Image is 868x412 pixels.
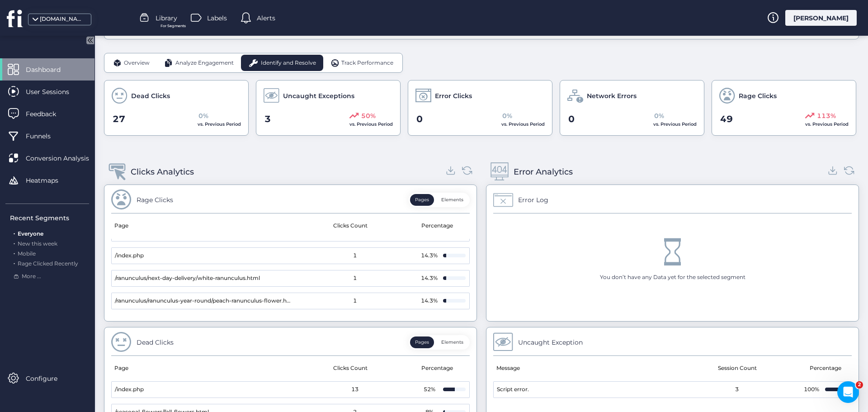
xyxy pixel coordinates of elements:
[720,112,733,126] span: 49
[349,121,393,127] span: vs. Previous Period
[18,250,36,257] span: Mobile
[802,356,852,381] mat-header-cell: Percentage
[261,59,316,67] span: Identify and Resolve
[414,213,463,239] mat-header-cell: Percentage
[414,356,463,381] mat-header-cell: Percentage
[501,121,545,127] span: vs. Previous Period
[131,91,170,101] span: Dead Clicks
[518,195,548,205] div: Error Log
[435,91,472,101] span: Error Clicks
[14,258,15,267] span: .
[18,260,78,267] span: Rage Clicked Recently
[26,153,103,163] span: Conversion Analysis
[568,112,575,126] span: 0
[436,194,468,206] button: Elements
[735,385,739,394] span: 3
[673,356,802,381] mat-header-cell: Session Count
[283,91,354,101] span: Uncaught Exceptions
[493,356,673,381] mat-header-cell: Message
[124,59,150,67] span: Overview
[518,337,583,347] div: Uncaught Exception
[26,87,83,97] span: User Sessions
[653,121,697,127] span: vs. Previous Period
[22,272,41,281] span: More ...
[115,274,260,283] span: /ranunculus/next-day-delivery/white-ranunculus.html
[156,13,177,23] span: Library
[654,111,664,121] span: 0%
[160,23,186,29] span: For Segments
[111,356,288,381] mat-header-cell: Page
[600,273,745,282] div: You don’t have any Data yet for the selected segment
[514,166,573,178] div: Error Analytics
[420,274,439,283] div: 14.3%
[26,374,71,384] span: Configure
[353,274,357,283] span: 1
[257,13,275,23] span: Alerts
[497,385,529,394] span: Script error.
[137,337,174,347] div: Dead Clicks
[353,251,357,260] span: 1
[137,195,173,205] div: Rage Clicks
[111,213,288,239] mat-header-cell: Page
[113,112,125,126] span: 27
[817,111,836,121] span: 113%
[351,385,359,394] span: 13
[420,297,439,305] div: 14.3%
[416,112,423,126] span: 0
[341,59,393,67] span: Track Performance
[264,112,271,126] span: 3
[288,213,414,239] mat-header-cell: Clicks Count
[18,240,57,247] span: New this week
[353,297,357,305] span: 1
[40,15,85,24] div: [DOMAIN_NAME]
[207,13,227,23] span: Labels
[420,251,439,260] div: 14.3%
[198,111,208,121] span: 0%
[10,213,89,223] div: Recent Segments
[115,251,144,260] span: /index.php
[805,121,849,127] span: vs. Previous Period
[436,336,468,348] button: Elements
[26,65,74,75] span: Dashboard
[26,109,70,119] span: Feedback
[410,194,434,206] button: Pages
[115,385,144,394] span: /index.php
[856,381,863,388] span: 2
[18,230,43,237] span: Everyone
[26,131,64,141] span: Funnels
[115,297,291,305] span: /ranunculus/ranunculus-year-round/peach-ranunculus-flower.html
[502,111,512,121] span: 0%
[785,10,857,26] div: [PERSON_NAME]
[14,248,15,257] span: .
[14,228,15,237] span: .
[175,59,234,67] span: Analyze Engagement
[26,175,72,185] span: Heatmaps
[14,238,15,247] span: .
[739,91,777,101] span: Rage Clicks
[410,336,434,348] button: Pages
[288,356,414,381] mat-header-cell: Clicks Count
[361,111,376,121] span: 50%
[802,385,821,394] div: 100%
[131,166,194,178] div: Clicks Analytics
[587,91,637,101] span: Network Errors
[420,385,439,394] div: 52%
[837,381,859,403] iframe: Intercom live chat
[198,121,241,127] span: vs. Previous Period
